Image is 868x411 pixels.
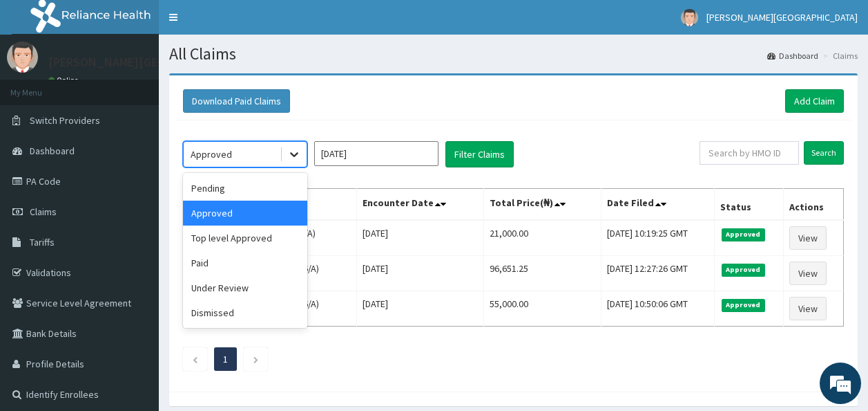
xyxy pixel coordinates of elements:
span: Claims [30,205,57,218]
p: [PERSON_NAME][GEOGRAPHIC_DATA] [48,56,253,68]
div: Paid [183,250,307,275]
a: View [789,297,827,320]
th: Encounter Date [357,189,484,221]
a: View [789,226,827,250]
td: 55,000.00 [483,291,601,327]
h1: All Claims [169,45,858,63]
a: Dashboard [767,50,818,62]
span: Switch Providers [30,114,100,127]
td: 21,000.00 [483,220,601,256]
a: View [789,262,827,285]
th: Status [715,189,784,221]
div: Top level Approved [183,226,307,250]
th: Total Price(₦) [483,189,601,221]
div: Approved [183,201,307,226]
input: Select Month and Year [314,141,438,166]
div: Under Review [183,275,307,300]
span: Approved [722,264,765,276]
a: Online [48,75,81,85]
td: [DATE] 12:27:26 GMT [601,256,715,291]
div: Approved [191,147,232,161]
a: Add Claim [785,89,844,113]
th: Actions [784,189,844,221]
td: [DATE] [357,256,484,291]
button: Download Paid Claims [183,89,290,113]
span: Dashboard [30,145,75,157]
td: 96,651.25 [483,256,601,291]
input: Search [804,141,844,165]
img: User Image [7,42,38,73]
td: [DATE] 10:50:06 GMT [601,291,715,327]
img: User Image [681,9,698,26]
a: Next page [253,353,259,365]
span: [PERSON_NAME][GEOGRAPHIC_DATA] [706,11,858,24]
div: Pending [183,176,307,201]
th: Date Filed [601,189,715,221]
input: Search by HMO ID [700,141,799,165]
a: Previous page [192,353,198,365]
td: [DATE] [357,291,484,327]
div: Dismissed [183,300,307,325]
li: Claims [820,50,858,62]
a: Page 1 is your current page [223,353,228,365]
td: [DATE] 10:19:25 GMT [601,220,715,256]
td: [DATE] [357,220,484,256]
button: Filter Claims [445,141,514,167]
span: Approved [722,228,765,241]
span: Tariffs [30,236,55,248]
span: Approved [722,299,765,311]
